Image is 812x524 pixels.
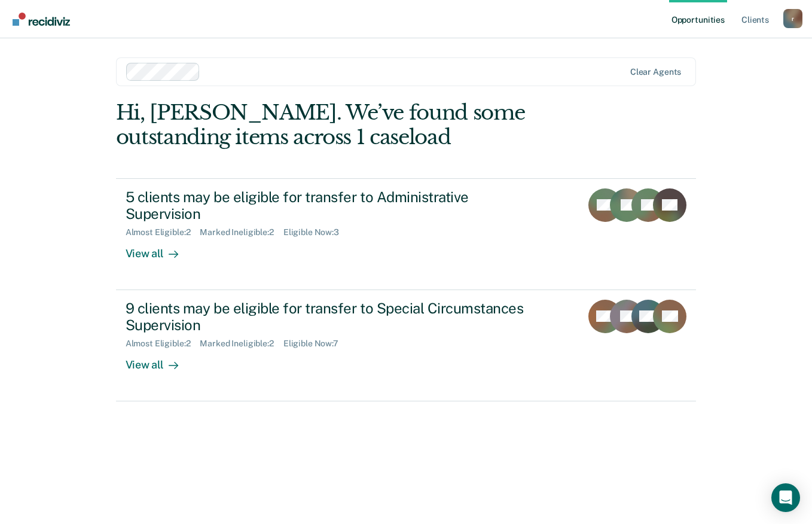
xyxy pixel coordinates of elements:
[283,227,349,237] div: Eligible Now : 3
[126,339,200,349] div: Almost Eligible : 2
[630,67,681,77] div: Clear agents
[126,349,193,372] div: View all
[126,237,193,261] div: View all
[783,9,802,28] div: r
[771,483,800,512] div: Open Intercom Messenger
[126,227,200,237] div: Almost Eligible : 2
[116,178,697,290] a: 5 clients may be eligible for transfer to Administrative SupervisionAlmost Eligible:2Marked Ineli...
[783,9,802,28] button: Profile dropdown button
[126,300,545,334] div: 9 clients may be eligible for transfer to Special Circumstances Supervision
[126,188,545,223] div: 5 clients may be eligible for transfer to Administrative Supervision
[200,339,283,349] div: Marked Ineligible : 2
[116,100,580,150] div: Hi, [PERSON_NAME]. We’ve found some outstanding items across 1 caseload
[200,227,283,237] div: Marked Ineligible : 2
[283,339,348,349] div: Eligible Now : 7
[13,13,70,26] img: Recidiviz
[116,290,697,401] a: 9 clients may be eligible for transfer to Special Circumstances SupervisionAlmost Eligible:2Marke...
